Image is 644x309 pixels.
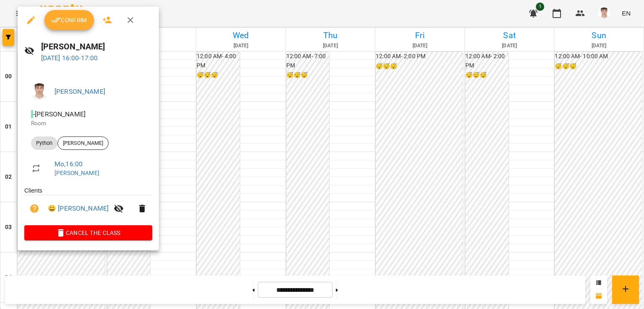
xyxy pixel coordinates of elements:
button: Confirm [44,10,94,30]
a: 😀 [PERSON_NAME] [48,203,109,214]
span: Confirm [51,15,87,25]
a: [DATE] 16:00-17:00 [41,54,98,62]
a: Mo , 16:00 [55,160,83,168]
img: 8fe045a9c59afd95b04cf3756caf59e6.jpg [31,83,48,100]
a: [PERSON_NAME] [55,170,99,176]
a: [PERSON_NAME] [55,88,105,95]
h6: [PERSON_NAME] [41,40,152,53]
span: - [PERSON_NAME] [31,110,87,118]
ul: Clients [24,186,152,225]
span: [PERSON_NAME] [58,139,108,147]
span: Cancel the class [31,228,145,238]
div: [PERSON_NAME] [57,136,109,150]
button: Cancel the class [24,225,152,240]
span: Python [31,139,57,147]
p: Room [31,119,145,128]
button: Unpaid. Bill the attendance? [24,198,44,219]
